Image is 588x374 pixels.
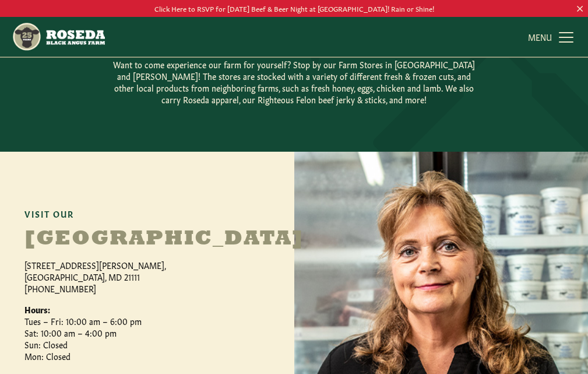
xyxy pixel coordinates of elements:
[12,22,105,52] img: https://roseda.com/wp-content/uploads/2021/05/roseda-25-header.png
[24,303,269,362] p: Tues – Fri: 10:00 am – 6:00 pm Sat: 10:00 am – 4:00 pm Sun: Closed Mon: Closed
[24,208,269,219] h6: Visit Our
[528,31,552,43] span: MENU
[29,2,558,15] p: Click Here to RSVP for [DATE] Beef & Beer Night at [GEOGRAPHIC_DATA]! Rain or Shine!
[24,303,50,315] strong: Hours:
[12,17,576,57] nav: Main Navigation
[24,259,269,294] p: [STREET_ADDRESS][PERSON_NAME], [GEOGRAPHIC_DATA], MD 21111 [PHONE_NUMBER]
[108,58,481,105] p: Want to come experience our farm for yourself? Stop by our Farm Stores in [GEOGRAPHIC_DATA] and [...
[24,229,269,250] h2: [GEOGRAPHIC_DATA]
